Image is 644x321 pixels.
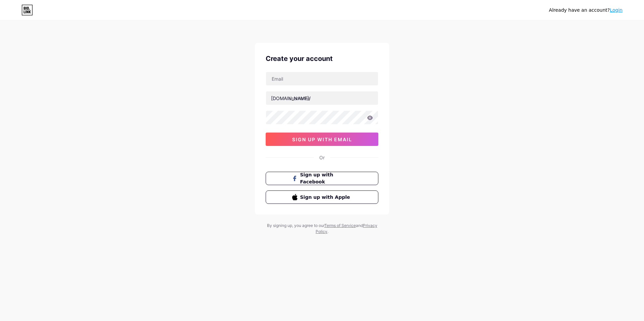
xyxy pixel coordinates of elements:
button: Sign up with Apple [266,190,378,204]
span: Sign up with Apple [300,194,352,201]
div: Already have an account? [549,7,623,14]
div: Or [319,154,325,161]
div: By signing up, you agree to our and . [265,223,379,235]
button: Sign up with Facebook [266,172,378,185]
span: sign up with email [292,137,352,142]
input: username [266,91,378,105]
div: [DOMAIN_NAME]/ [271,95,311,102]
a: Terms of Service [324,223,356,228]
input: Email [266,72,378,85]
span: Sign up with Facebook [300,171,352,185]
div: Create your account [266,54,378,64]
button: sign up with email [266,133,378,146]
a: Login [610,7,623,13]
